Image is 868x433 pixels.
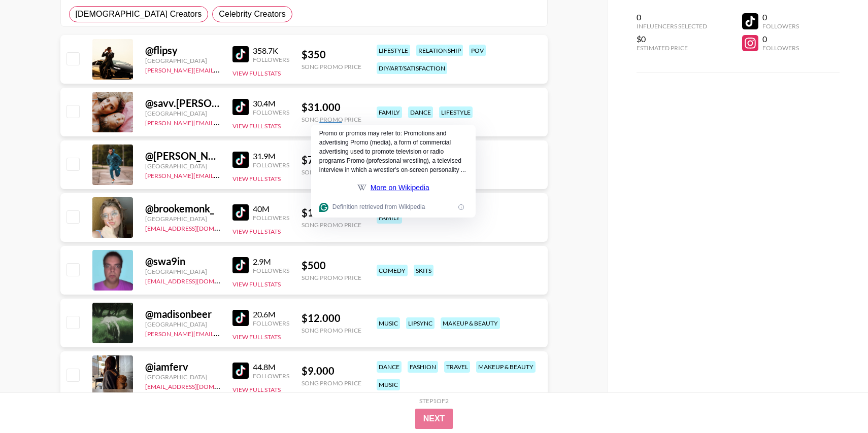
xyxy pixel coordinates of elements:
[232,310,249,326] img: TikTok
[253,98,289,109] div: 30.4M
[145,373,220,381] div: [GEOGRAPHIC_DATA]
[817,382,856,421] iframe: Drift Widget Chat Controller
[408,361,438,373] div: fashion
[302,63,361,70] div: Song Promo Price
[444,361,470,373] div: travel
[232,228,281,235] button: View Full Stats
[253,46,289,56] div: 358.7K
[302,48,361,61] div: $ 350
[253,309,289,319] div: 20.6M
[302,101,361,114] div: $ 31.000
[377,361,402,373] div: dance
[415,409,453,429] button: Next
[145,150,220,162] div: @ [PERSON_NAME].[PERSON_NAME]
[253,267,289,274] div: Followers
[253,109,289,116] div: Followers
[377,45,410,56] div: lifestyle
[439,106,473,118] div: lifestyle
[637,44,707,52] div: Estimated Price
[377,212,402,224] div: family
[408,106,433,118] div: dance
[762,34,799,44] div: 0
[145,44,220,57] div: @ flipsy
[232,175,281,183] button: View Full Stats
[145,170,295,179] a: [PERSON_NAME][EMAIL_ADDRESS][DOMAIN_NAME]
[145,57,220,64] div: [GEOGRAPHIC_DATA]
[377,106,402,118] div: family
[232,46,249,62] img: TikTok
[419,397,449,405] div: Step 1 of 2
[145,328,295,338] a: [PERSON_NAME][EMAIL_ADDRESS][DOMAIN_NAME]
[637,22,707,30] div: Influencers Selected
[232,386,281,393] button: View Full Stats
[219,8,286,20] span: Celebrity Creators
[637,12,707,22] div: 0
[253,204,289,214] div: 40M
[145,255,220,268] div: @ swa9in
[232,280,281,288] button: View Full Stats
[377,379,400,390] div: music
[145,275,247,285] a: [EMAIL_ADDRESS][DOMAIN_NAME]
[145,64,295,74] a: [PERSON_NAME][EMAIL_ADDRESS][DOMAIN_NAME]
[302,379,361,387] div: Song Promo Price
[377,317,400,329] div: music
[762,22,799,30] div: Followers
[416,45,463,56] div: relationship
[441,317,500,329] div: makeup & beauty
[232,122,281,130] button: View Full Stats
[145,202,220,215] div: @ brookemonk_
[145,117,295,127] a: [PERSON_NAME][EMAIL_ADDRESS][DOMAIN_NAME]
[762,44,799,52] div: Followers
[145,320,220,328] div: [GEOGRAPHIC_DATA]
[145,308,220,320] div: @ madisonbeer
[232,257,249,273] img: TikTok
[476,361,536,373] div: makeup & beauty
[302,274,361,281] div: Song Promo Price
[145,215,220,223] div: [GEOGRAPHIC_DATA]
[145,162,220,170] div: [GEOGRAPHIC_DATA]
[302,206,361,219] div: $ 15.000
[253,214,289,222] div: Followers
[302,221,361,229] div: Song Promo Price
[145,381,247,390] a: [EMAIL_ADDRESS][DOMAIN_NAME]
[406,317,435,329] div: lipsync
[762,12,799,22] div: 0
[302,154,361,166] div: $ 7.000
[253,161,289,169] div: Followers
[232,99,249,115] img: TikTok
[232,333,281,341] button: View Full Stats
[637,34,707,44] div: $0
[302,312,361,324] div: $ 12.000
[145,97,220,110] div: @ savv.[PERSON_NAME]
[302,259,361,272] div: $ 500
[145,268,220,275] div: [GEOGRAPHIC_DATA]
[253,372,289,380] div: Followers
[76,8,202,20] span: [DEMOGRAPHIC_DATA] Creators
[302,116,361,123] div: Song Promo Price
[232,152,249,168] img: TikTok
[145,360,220,373] div: @ iamferv
[232,204,249,221] img: TikTok
[253,151,289,161] div: 31.9M
[232,363,249,379] img: TikTok
[414,265,433,276] div: skits
[145,223,247,232] a: [EMAIL_ADDRESS][DOMAIN_NAME]
[302,327,361,334] div: Song Promo Price
[253,362,289,372] div: 44.8M
[145,110,220,117] div: [GEOGRAPHIC_DATA]
[469,45,486,56] div: pov
[253,56,289,63] div: Followers
[302,365,361,377] div: $ 9.000
[253,257,289,267] div: 2.9M
[377,62,447,74] div: diy/art/satisfaction
[377,265,408,276] div: comedy
[253,319,289,327] div: Followers
[302,168,361,176] div: Song Promo Price
[232,69,281,77] button: View Full Stats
